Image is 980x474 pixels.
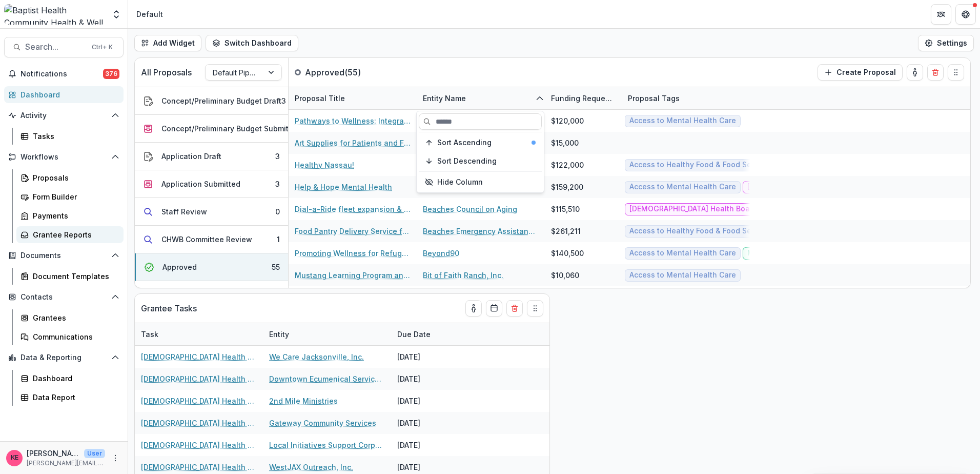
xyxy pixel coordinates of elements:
[263,323,391,345] div: Entity
[295,204,411,214] a: Dial-a-Ride fleet expansion & outreach video
[16,128,124,145] a: Tasks
[27,459,105,468] p: [PERSON_NAME][EMAIL_ADDRESS][DOMAIN_NAME]
[419,153,542,169] button: Sort Descending
[141,462,257,472] a: [DEMOGRAPHIC_DATA] Health Strategic Investment Impact Report 2
[295,115,411,126] a: Pathways to Wellness: Integrated Mental Health Access for Northeast [US_STATE] Villages Supportiv...
[269,373,385,384] a: Downtown Ecumenical Services Council - DESC
[391,323,468,345] div: Due Date
[622,93,686,104] div: Proposal Tags
[417,93,472,104] div: Entity Name
[629,271,736,280] span: Access to Mental Health Care
[955,4,976,25] button: Get Help
[21,70,103,78] span: Notifications
[931,4,951,25] button: Partners
[21,89,115,100] div: Dashboard
[629,183,736,191] span: Access to Mental Health Care
[4,66,124,82] button: Notifications376
[141,440,257,450] a: [DEMOGRAPHIC_DATA] Health Strategic Investment Impact Report 2
[33,229,115,240] div: Grantee Reports
[419,134,542,151] button: Sort Ascending
[486,300,502,317] button: Calendar
[551,226,581,236] div: $261,211
[4,4,105,25] img: Baptist Health Community Health & Well Being logo
[391,346,468,368] div: [DATE]
[161,179,240,189] div: Application Submitted
[545,87,622,109] div: Funding Requested
[21,353,107,362] span: Data & Reporting
[536,94,544,103] svg: sorted ascending
[16,309,124,326] a: Grantees
[506,300,523,317] button: Delete card
[907,64,923,81] button: toggle-assigned-to-me
[33,312,115,323] div: Grantees
[629,116,736,125] span: Access to Mental Health Care
[33,172,115,183] div: Proposals
[275,179,280,189] div: 3
[423,226,539,236] a: Beaches Emergency Assistance Ministry
[295,137,411,148] a: Art Supplies for Patients and Families in Healthcare Environments Served by Art with a Heart in H...
[275,151,280,162] div: 3
[551,115,584,126] div: $120,000
[161,151,221,162] div: Application Draft
[141,396,257,406] a: [DEMOGRAPHIC_DATA] Health Strategic Investment Impact Report 2
[423,204,517,214] a: Beaches Council on Aging
[629,227,771,235] span: Access to Healthy Food & Food Security
[135,198,288,226] button: Staff Review0
[103,69,119,79] span: 376
[391,412,468,434] div: [DATE]
[948,64,964,81] button: Drag
[33,131,115,142] div: Tasks
[551,248,584,259] div: $140,500
[391,390,468,412] div: [DATE]
[16,268,124,285] a: Document Templates
[109,4,124,25] button: Open entity switcher
[33,392,115,403] div: Data Report
[465,300,482,317] button: toggle-assigned-to-me
[141,66,192,78] p: All Proposals
[927,64,944,81] button: Delete card
[16,370,124,387] a: Dashboard
[135,323,263,345] div: Task
[16,226,124,243] a: Grantee Reports
[27,448,80,459] p: [PERSON_NAME]
[134,35,201,51] button: Add Widget
[629,205,814,213] span: [DEMOGRAPHIC_DATA] Health Board Representation
[269,462,353,472] a: WestJAX Outreach, Inc.
[16,188,124,205] a: Form Builder
[4,107,124,124] button: Open Activity
[4,149,124,165] button: Open Workflows
[21,111,107,120] span: Activity
[21,251,107,260] span: Documents
[391,368,468,390] div: [DATE]
[16,389,124,406] a: Data Report
[135,170,288,198] button: Application Submitted3
[289,87,417,109] div: Proposal Title
[161,123,300,134] div: Concept/Preliminary Budget Submitted
[162,262,197,272] div: Approved
[141,302,197,314] p: Grantee Tasks
[206,35,298,51] button: Switch Dashboard
[141,351,257,362] a: [DEMOGRAPHIC_DATA] Health Strategic Investment Impact Report
[161,95,281,106] div: Concept/Preliminary Budget Draft
[551,160,584,170] div: $122,000
[277,234,280,245] div: 1
[419,174,542,190] button: Hide Column
[135,329,165,340] div: Task
[25,42,86,52] span: Search...
[305,66,382,78] p: Approved ( 55 )
[269,418,376,428] a: Gateway Community Services
[4,37,124,57] button: Search...
[135,226,288,253] button: CHWB Committee Review1
[16,169,124,186] a: Proposals
[269,396,338,406] a: 2nd Mile Ministries
[161,234,252,245] div: CHWB Committee Review
[423,270,503,281] a: Bit of Faith Ranch, Inc.
[527,300,543,317] button: Drag
[417,87,545,109] div: Entity Name
[918,35,974,51] button: Settings
[295,226,411,236] a: Food Pantry Delivery Service for Seniors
